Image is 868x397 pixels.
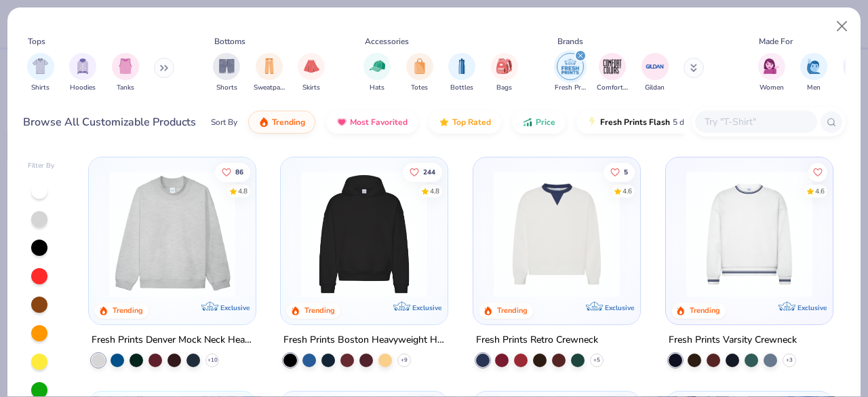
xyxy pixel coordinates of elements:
span: Fresh Prints Flash [600,117,670,128]
img: Skirts Image [304,58,319,74]
div: Bottoms [214,35,245,48]
button: filter button [642,53,669,93]
div: filter for Fresh Prints [555,53,586,93]
button: filter button [213,53,240,93]
img: f5d85501-0dbb-4ee4-b115-c08fa3845d83 [102,171,242,297]
span: Trending [272,117,305,128]
div: filter for Shirts [27,53,54,93]
img: Hats Image [370,58,385,74]
span: + 5 [593,356,600,364]
div: filter for Comfort Colors [597,53,628,93]
img: Shorts Image [219,58,235,74]
span: Fresh Prints [555,83,586,93]
button: filter button [448,53,475,93]
img: Comfort Colors Image [602,56,623,77]
img: Totes Image [412,58,427,74]
span: + 3 [786,356,793,364]
span: Tanks [117,83,134,93]
div: filter for Bottles [448,53,475,93]
button: filter button [800,53,827,93]
span: Women [759,83,784,93]
div: filter for Hats [363,53,391,93]
img: Bottles Image [454,58,469,74]
span: Skirts [302,83,320,93]
div: Fresh Prints Denver Mock Neck Heavyweight Sweatshirt [92,332,253,349]
span: Men [807,83,821,93]
img: Women Image [764,58,779,74]
span: Totes [411,83,428,93]
img: 91acfc32-fd48-4d6b-bdad-a4c1a30ac3fc [294,171,434,297]
img: Fresh Prints Image [560,56,580,77]
span: Sweatpants [254,83,285,93]
span: Gildan [645,83,665,93]
span: Comfort Colors [597,83,628,93]
span: Bottles [450,83,473,93]
img: Bags Image [496,58,511,74]
div: 4.8 [431,186,440,196]
button: Close [829,14,855,39]
span: 244 [424,168,436,175]
button: Like [403,162,443,181]
button: filter button [406,53,433,93]
button: filter button [597,53,628,93]
img: TopRated.gif [439,117,450,128]
button: filter button [112,53,139,93]
div: Fresh Prints Retro Crewneck [476,332,598,349]
div: Fresh Prints Boston Heavyweight Hoodie [283,332,445,349]
div: filter for Hoodies [69,53,96,93]
img: trending.gif [258,117,269,128]
div: Browse All Customizable Products [23,114,196,130]
span: Exclusive [797,303,827,312]
span: Hats [370,83,384,93]
input: Try "T-Shirt" [703,114,808,130]
img: most_fav.gif [336,117,347,128]
img: 4d4398e1-a86f-4e3e-85fd-b9623566810e [679,171,819,297]
div: filter for Sweatpants [254,53,285,93]
div: Tops [28,35,45,48]
img: 3abb6cdb-110e-4e18-92a0-dbcd4e53f056 [487,171,627,297]
img: Men Image [806,58,821,74]
span: Shirts [31,83,50,93]
div: 4.6 [623,186,632,196]
span: Exclusive [220,303,249,312]
div: filter for Men [800,53,827,93]
span: Bags [496,83,512,93]
span: 5 day delivery [673,115,723,130]
button: filter button [254,53,285,93]
button: Price [512,111,566,134]
img: a90f7c54-8796-4cb2-9d6e-4e9644cfe0fe [241,171,381,297]
button: Top Rated [429,111,501,134]
button: Like [604,162,635,181]
div: filter for Gildan [642,53,669,93]
span: Exclusive [412,303,441,312]
button: filter button [298,53,325,93]
span: + 9 [401,356,408,364]
button: Most Favorited [326,111,418,134]
div: filter for Bags [491,53,518,93]
button: filter button [758,53,785,93]
div: 4.8 [238,186,248,196]
span: Hoodies [70,83,96,93]
span: Top Rated [452,117,491,128]
div: Sort By [211,116,237,128]
button: filter button [491,53,518,93]
img: Hoodies Image [75,58,90,74]
div: Fresh Prints Varsity Crewneck [669,332,797,349]
img: Shirts Image [33,58,48,74]
button: Like [215,162,250,181]
button: filter button [27,53,54,93]
div: Made For [759,35,793,48]
div: Brands [557,35,583,48]
img: Tanks Image [118,58,133,74]
button: filter button [555,53,586,93]
span: + 10 [207,356,217,364]
span: Exclusive [605,303,634,312]
div: filter for Skirts [298,53,325,93]
span: Most Favorited [350,117,408,128]
span: Price [536,117,555,128]
span: Shorts [216,83,237,93]
img: flash.gif [587,117,597,128]
div: Filter By [28,161,55,171]
div: filter for Totes [406,53,433,93]
div: filter for Women [758,53,785,93]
